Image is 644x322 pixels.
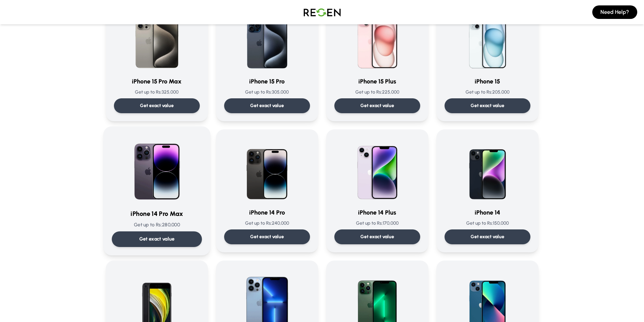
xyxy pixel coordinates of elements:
[445,208,530,217] h3: iPhone 14
[334,208,420,217] h3: iPhone 14 Plus
[455,138,520,202] img: iPhone 14
[345,138,410,202] img: iPhone 14 Plus
[114,77,200,86] h3: iPhone 15 Pro Max
[235,138,300,202] img: iPhone 14 Pro
[112,221,202,228] p: Get up to Rs: 280,000
[455,6,520,71] img: iPhone 15
[124,6,189,71] img: iPhone 15 Pro Max
[224,77,310,86] h3: iPhone 15 Pro
[360,102,394,109] p: Get exact value
[299,3,346,22] img: Logo
[592,5,637,19] button: Need Help?
[250,102,284,109] p: Get exact value
[345,6,410,71] img: iPhone 15 Plus
[224,208,310,217] h3: iPhone 14 Pro
[112,209,202,219] h3: iPhone 14 Pro Max
[224,220,310,227] p: Get up to Rs: 240,000
[334,220,420,227] p: Get up to Rs: 170,000
[334,77,420,86] h3: iPhone 15 Plus
[445,220,530,227] p: Get up to Rs: 150,000
[471,233,504,240] p: Get exact value
[235,6,300,71] img: iPhone 15 Pro
[445,77,530,86] h3: iPhone 15
[139,236,174,243] p: Get exact value
[445,89,530,96] p: Get up to Rs: 205,000
[334,89,420,96] p: Get up to Rs: 225,000
[360,233,394,240] p: Get exact value
[114,89,200,96] p: Get up to Rs: 325,000
[471,102,504,109] p: Get exact value
[140,102,174,109] p: Get exact value
[250,233,284,240] p: Get exact value
[224,89,310,96] p: Get up to Rs: 305,000
[123,135,191,203] img: iPhone 14 Pro Max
